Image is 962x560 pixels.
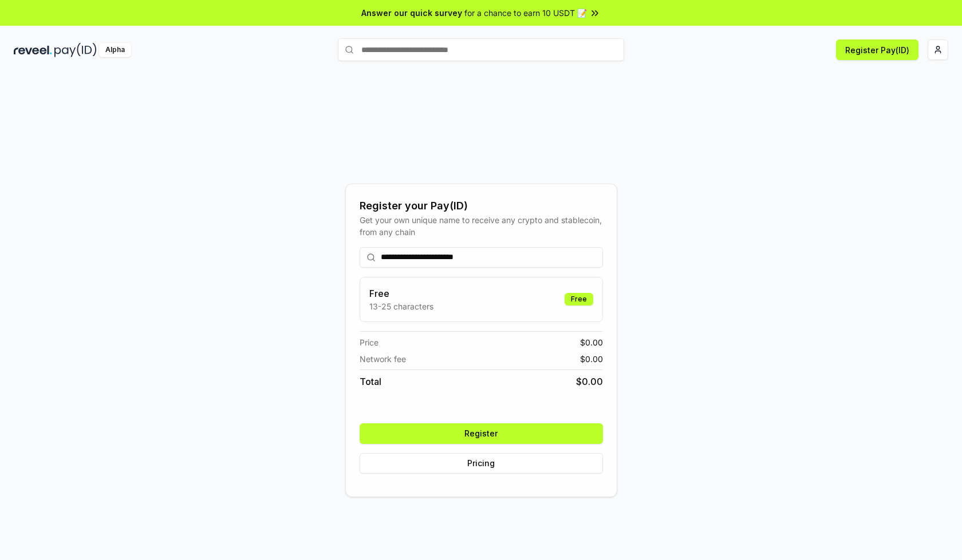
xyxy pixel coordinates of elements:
img: pay_id [54,43,97,57]
span: $ 0.00 [580,353,603,365]
h3: Free [369,287,433,300]
span: Total [360,375,381,388]
div: Register your Pay(ID) [360,198,603,214]
button: Register Pay(ID) [836,39,918,60]
button: Pricing [360,453,603,474]
div: Get your own unique name to receive any crypto and stablecoin, from any chain [360,214,603,238]
span: Network fee [360,353,406,365]
button: Register [360,423,603,444]
span: Answer our quick survey [361,7,462,19]
span: Price [360,336,379,348]
p: 13-25 characters [369,300,433,312]
span: for a chance to earn 10 USDT 📝 [464,7,587,19]
span: $ 0.00 [580,336,603,348]
div: Alpha [99,43,131,57]
img: reveel_dark [14,43,52,57]
div: Free [565,293,593,305]
span: $ 0.00 [576,375,603,388]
